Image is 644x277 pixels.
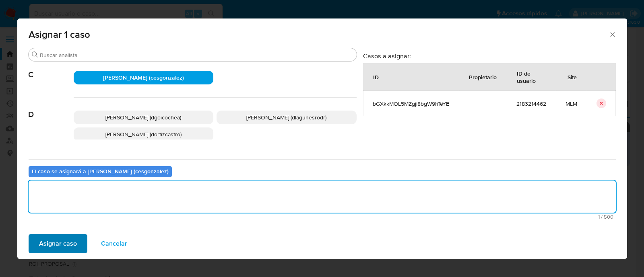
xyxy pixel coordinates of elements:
span: Asignar caso [39,235,77,252]
button: Cancelar [91,234,138,253]
span: [PERSON_NAME] (dgoicochea) [105,113,181,121]
div: Site [558,67,586,86]
div: ID [363,67,388,86]
div: Propietario [459,67,506,86]
div: [PERSON_NAME] (dortizcastro) [74,127,214,141]
button: Cerrar ventana [609,31,616,38]
div: assign-modal [17,18,627,259]
button: Asignar caso [29,234,87,253]
span: [PERSON_NAME] (dortizcastro) [105,130,182,138]
button: Buscar [32,51,38,58]
span: MLM [566,100,577,107]
div: [PERSON_NAME] (cesgonzalez) [74,71,214,84]
div: [PERSON_NAME] (dgoicochea) [74,111,214,124]
b: El caso se asignará a [PERSON_NAME] (cesgonzalez) [32,167,169,175]
span: bGXkkMOL5MZgji8bgW9hTeYE [373,100,449,107]
div: ID de usuario [507,64,555,90]
input: Buscar analista [40,51,353,59]
div: [PERSON_NAME] (dlagunesrodr) [217,111,357,124]
span: D [29,98,74,119]
span: Cancelar [101,235,127,252]
h3: Casos a asignar: [363,52,616,60]
button: icon-button [597,98,606,108]
span: 2183214462 [516,100,546,107]
span: [PERSON_NAME] (dlagunesrodr) [246,113,326,121]
span: Máximo 500 caracteres [31,214,613,220]
span: C [29,58,74,80]
span: [PERSON_NAME] (cesgonzalez) [103,74,184,82]
span: Asignar 1 caso [29,30,609,39]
